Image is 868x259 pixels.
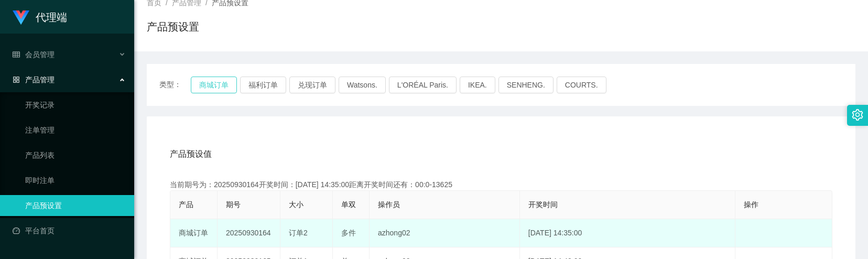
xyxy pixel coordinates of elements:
a: 产品预设置 [25,195,126,216]
span: 单双 [341,200,356,209]
button: SENHENG. [498,77,554,93]
td: 20250930164 [218,219,280,247]
a: 产品列表 [25,145,126,166]
button: 兑现订单 [289,77,335,93]
i: 图标: table [13,51,20,58]
span: 订单2 [289,229,308,237]
span: 多件 [341,229,356,237]
span: 会员管理 [13,50,55,59]
h1: 产品预设置 [147,19,199,35]
td: azhong02 [370,219,520,247]
button: L'ORÉAL Paris. [389,77,457,93]
span: 操作 [744,200,758,209]
button: Watsons. [339,77,386,93]
span: 操作员 [378,200,400,209]
i: 图标: appstore-o [13,76,20,83]
a: 即时注单 [25,170,126,191]
span: 开奖时间 [528,200,558,209]
img: logo.9652507e.png [13,10,29,25]
span: 产品预设值 [170,148,212,160]
a: 开奖记录 [25,94,126,115]
span: 产品 [179,200,193,209]
h1: 代理端 [36,1,67,34]
a: 注单管理 [25,120,126,141]
button: 商城订单 [191,77,237,93]
button: IKEA. [460,77,495,93]
i: 图标: setting [852,109,863,121]
span: 类型： [159,77,191,93]
div: 当前期号为：20250930164开奖时间：[DATE] 14:35:00距离开奖时间还有：00:0-13625 [170,179,832,190]
span: 产品管理 [13,75,55,84]
button: 福利订单 [240,77,286,93]
a: 图标: dashboard平台首页 [13,220,126,241]
span: 大小 [289,200,303,209]
button: COURTS. [557,77,606,93]
td: 商城订单 [170,219,218,247]
a: 代理端 [13,13,67,21]
span: 期号 [226,200,241,209]
td: [DATE] 14:35:00 [520,219,735,247]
